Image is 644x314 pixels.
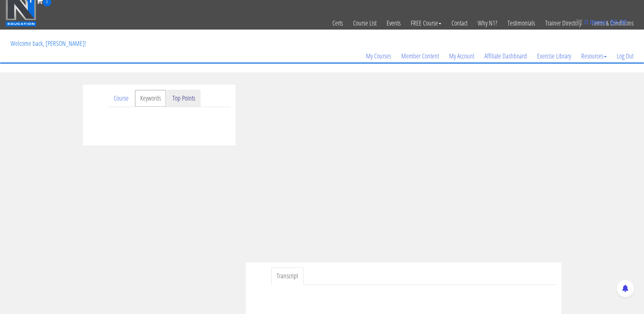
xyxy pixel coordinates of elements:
a: Resources [576,40,612,72]
span: items: [590,18,608,26]
span: 0 [584,18,588,26]
a: Testimonials [502,6,540,40]
a: Why N1? [473,6,502,40]
a: Keywords [135,90,166,107]
a: Exercise Library [532,40,576,72]
a: Course List [348,6,382,40]
a: Course [108,90,134,107]
a: My Courses [361,40,396,72]
img: icon11.png [576,19,583,25]
span: $ [610,18,614,26]
a: Log Out [612,40,639,72]
a: Contact [446,6,473,40]
a: Trainer Directory [540,6,586,40]
a: Certs [327,6,348,40]
p: Welcome back, [PERSON_NAME]! [5,30,91,57]
a: Transcript [271,267,303,285]
a: Member Content [396,40,444,72]
a: 0 items: $0.00 [576,18,627,26]
a: FREE Course [406,6,446,40]
a: Events [382,6,406,40]
a: Terms & Conditions [586,6,639,40]
a: My Account [444,40,479,72]
a: Affiliate Dashboard [479,40,532,72]
a: Top Points [167,90,201,107]
bdi: 0.00 [610,18,627,26]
